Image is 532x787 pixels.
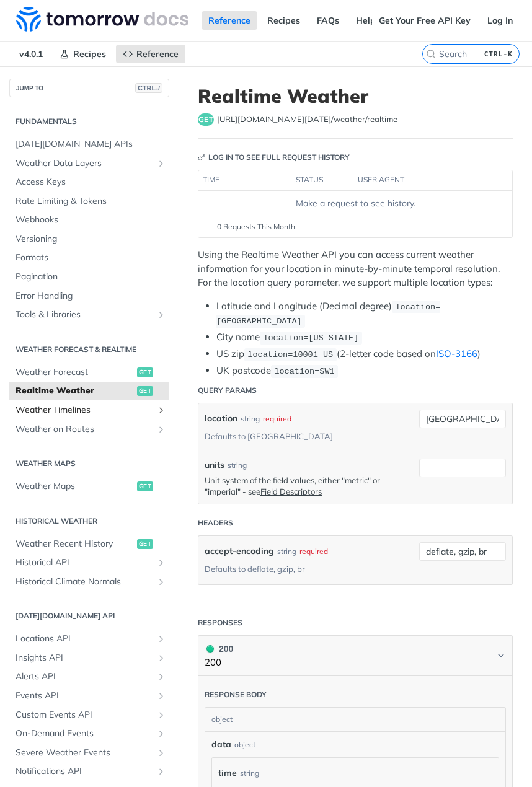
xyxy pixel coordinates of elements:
a: Tools & LibrariesShow subpages for Tools & Libraries [9,306,169,324]
svg: Search [426,49,436,59]
a: On-Demand EventsShow subpages for On-Demand Events [9,724,169,743]
div: string [241,410,260,428]
button: Show subpages for Weather Data Layers [156,159,166,169]
a: Field Descriptors [260,486,322,496]
span: Tools & Libraries [16,309,153,321]
span: Weather Forecast [16,366,134,379]
span: get [137,386,153,396]
span: https://api.tomorrow.io/v4/weather/realtime [217,113,397,126]
a: ISO-3166 [436,348,477,359]
h2: Weather Forecast & realtime [9,344,169,355]
svg: Chevron [496,651,506,661]
span: Weather Recent History [16,538,134,550]
a: Insights APIShow subpages for Insights API [9,649,169,667]
span: Alerts API [16,670,153,683]
button: Show subpages for Events API [156,691,166,701]
h2: [DATE][DOMAIN_NAME] API [9,610,169,622]
span: get [137,367,153,377]
span: 0 Requests This Month [217,221,295,232]
li: City name [216,330,513,345]
span: Pagination [16,271,166,283]
a: Historical APIShow subpages for Historical API [9,553,169,572]
label: units [205,459,224,472]
span: Events API [16,690,153,702]
a: Severe Weather EventsShow subpages for Severe Weather Events [9,744,169,762]
a: Formats [9,248,169,267]
li: US zip (2-letter code based on ) [216,347,513,361]
span: Historical Climate Normals [16,576,153,588]
a: Events APIShow subpages for Events API [9,687,169,705]
div: Headers [198,517,233,529]
span: Formats [16,252,166,264]
div: Defaults to [GEOGRAPHIC_DATA] [205,428,333,446]
span: Error Handling [16,290,166,302]
div: Log in to see full request history [198,152,350,163]
button: Show subpages for Historical Climate Normals [156,577,166,587]
a: Alerts APIShow subpages for Alerts API [9,667,169,686]
button: Show subpages for Tools & Libraries [156,310,166,320]
button: Show subpages for On-Demand Events [156,729,166,739]
p: Unit system of the field values, either "metric" or "imperial" - see [205,475,413,497]
span: get [137,481,153,491]
p: 200 [205,656,233,670]
div: object [234,739,255,750]
div: required [299,542,328,560]
span: get [137,539,153,549]
span: Reference [136,48,179,59]
a: Access Keys [9,173,169,191]
a: Historical Climate NormalsShow subpages for Historical Climate Normals [9,573,169,591]
div: string [240,764,259,782]
span: data [211,738,231,751]
span: Insights API [16,652,153,664]
button: Show subpages for Weather on Routes [156,424,166,434]
label: time [218,764,237,782]
li: UK postcode [216,364,513,378]
a: Weather TimelinesShow subpages for Weather Timelines [9,401,169,420]
span: get [198,113,214,126]
div: string [228,460,247,471]
span: v4.0.1 [12,45,50,63]
button: Show subpages for Historical API [156,558,166,568]
span: Versioning [16,233,166,245]
a: Log In [481,11,520,30]
a: Reference [116,45,185,63]
button: Show subpages for Severe Weather Events [156,748,166,758]
label: location [205,410,237,428]
a: Weather Forecastget [9,363,169,382]
a: Rate Limiting & Tokens [9,192,169,211]
button: Show subpages for Alerts API [156,672,166,682]
span: Weather on Routes [16,423,153,436]
p: Using the Realtime Weather API you can access current weather information for your location in mi... [198,248,513,290]
span: Access Keys [16,176,166,188]
span: 200 [206,645,214,653]
a: [DATE][DOMAIN_NAME] APIs [9,135,169,154]
span: Webhooks [16,214,166,226]
a: Weather on RoutesShow subpages for Weather on Routes [9,420,169,439]
span: Recipes [73,48,106,59]
th: time [198,170,291,190]
h2: Fundamentals [9,116,169,127]
li: Latitude and Longitude (Decimal degree) [216,299,513,328]
a: Weather Data LayersShow subpages for Weather Data Layers [9,154,169,173]
span: location=10001 US [247,350,333,359]
button: Show subpages for Insights API [156,653,166,663]
a: Pagination [9,268,169,286]
a: Weather Mapsget [9,477,169,496]
h2: Weather Maps [9,458,169,469]
div: Responses [198,617,242,628]
label: accept-encoding [205,542,274,560]
a: Versioning [9,230,169,248]
th: user agent [353,170,487,190]
a: Notifications APIShow subpages for Notifications API [9,762,169,781]
div: string [277,542,296,560]
a: Error Handling [9,287,169,306]
span: location=[US_STATE] [263,333,358,343]
span: Severe Weather Events [16,747,153,759]
span: Weather Data Layers [16,157,153,170]
span: CTRL-/ [135,83,162,93]
span: On-Demand Events [16,728,153,740]
button: Show subpages for Custom Events API [156,710,166,720]
a: Weather Recent Historyget [9,535,169,553]
a: Reference [202,11,257,30]
h1: Realtime Weather [198,85,513,107]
